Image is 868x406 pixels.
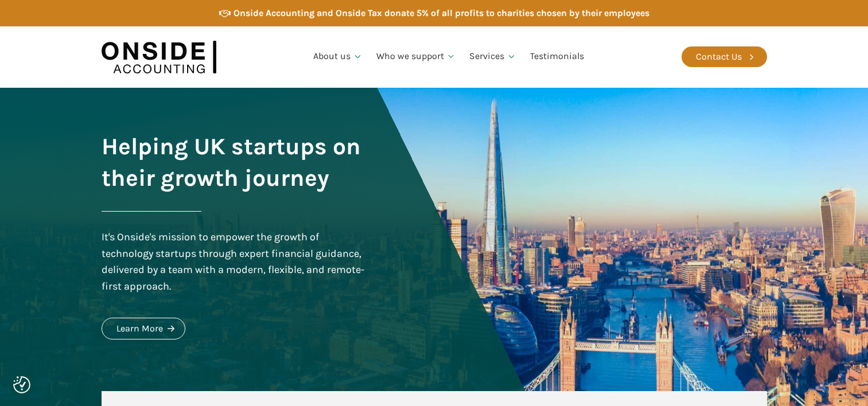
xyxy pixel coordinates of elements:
[523,37,591,76] a: Testimonials
[696,49,742,64] div: Contact Us
[102,131,368,194] h1: Helping UK startups on their growth journey
[116,321,163,336] div: Learn More
[369,37,463,76] a: Who we support
[233,6,649,21] div: Onside Accounting and Onside Tax donate 5% of all profits to charities chosen by their employees
[102,35,216,79] img: Onside Accounting
[682,46,767,67] a: Contact Us
[102,229,368,295] div: It's Onside's mission to empower the growth of technology startups through expert financial guida...
[13,376,30,393] button: Consent Preferences
[13,376,30,393] img: Revisit consent button
[462,37,523,76] a: Services
[306,37,369,76] a: About us
[102,318,185,339] a: Learn More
